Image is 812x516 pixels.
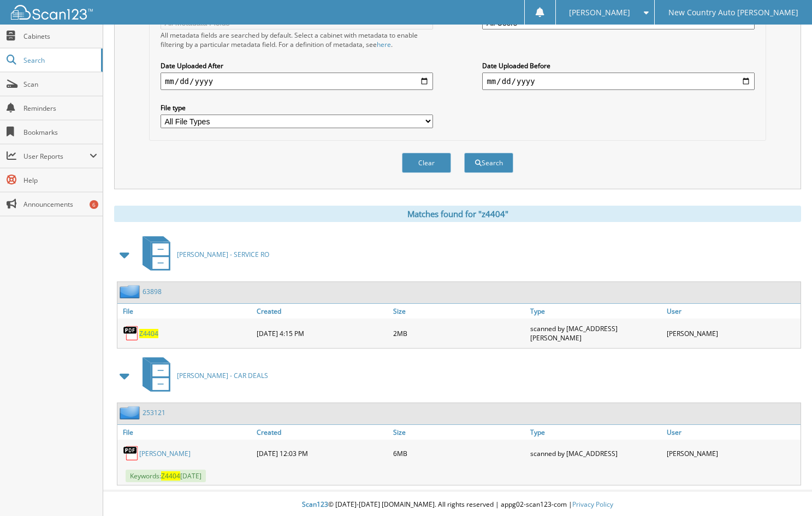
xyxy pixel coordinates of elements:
[527,321,664,345] div: scanned by [MAC_ADDRESS][PERSON_NAME]
[482,73,755,90] input: end
[123,325,139,341] img: PDF.png
[527,442,664,464] div: scanned by [MAC_ADDRESS]
[254,442,390,464] div: [DATE] 12:03 PM
[120,406,143,419] img: folder2.png
[377,40,391,49] a: here
[664,442,801,464] div: [PERSON_NAME]
[390,442,527,464] div: 6MB
[390,425,527,440] a: Size
[136,233,269,276] a: [PERSON_NAME] - SERVICE RO
[139,449,191,458] a: [PERSON_NAME]
[390,304,527,319] a: Size
[139,329,158,338] a: Z4404
[126,470,206,482] span: Keywords: [DATE]
[527,425,664,440] a: Type
[143,408,165,417] a: 253121
[161,73,433,90] input: start
[23,104,97,113] span: Reminders
[757,464,812,516] iframe: Chat Widget
[664,304,801,319] a: User
[117,425,254,440] a: File
[390,321,527,345] div: 2MB
[254,304,390,319] a: Created
[120,285,143,298] img: folder2.png
[177,250,269,259] span: [PERSON_NAME] - SERVICE RO
[23,152,90,161] span: User Reports
[23,32,97,41] span: Cabinets
[482,61,755,70] label: Date Uploaded Before
[402,153,451,173] button: Clear
[177,371,268,380] span: [PERSON_NAME] - CAR DEALS
[161,471,180,481] span: Z4404
[664,321,801,345] div: [PERSON_NAME]
[23,200,97,209] span: Announcements
[23,56,96,65] span: Search
[572,500,613,509] a: Privacy Policy
[302,500,328,509] span: Scan123
[23,128,97,137] span: Bookmarks
[23,80,97,89] span: Scan
[143,287,162,296] a: 63898
[117,304,254,319] a: File
[527,304,664,319] a: Type
[668,9,798,16] span: New Country Auto [PERSON_NAME]
[464,153,513,173] button: Search
[161,31,433,49] div: All metadata fields are searched by default. Select a cabinet with metadata to enable filtering b...
[114,206,801,222] div: Matches found for "z4404"
[90,200,98,209] div: 6
[569,9,630,16] span: [PERSON_NAME]
[664,425,801,440] a: User
[136,354,268,397] a: [PERSON_NAME] - CAR DEALS
[123,445,139,461] img: PDF.png
[11,5,93,20] img: scan123-logo-white.svg
[23,176,97,185] span: Help
[161,103,433,112] label: File type
[161,61,433,70] label: Date Uploaded After
[254,425,390,440] a: Created
[254,321,390,345] div: [DATE] 4:15 PM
